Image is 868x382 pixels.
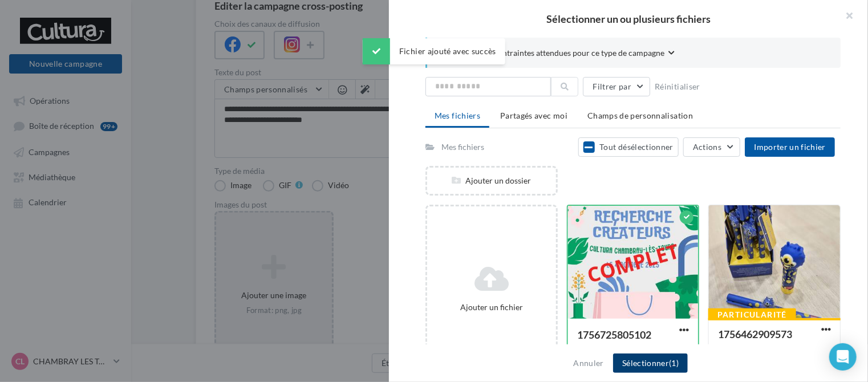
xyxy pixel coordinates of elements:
span: Consulter les contraintes attendues pour ce type de campagne [445,47,664,59]
span: Mes fichiers [435,111,480,120]
div: Ajouter un fichier [432,302,551,313]
div: Particularité [708,308,796,321]
button: Filtrer par [583,77,650,96]
span: (1) [669,358,679,368]
div: Fichier ajouté avec succès [363,38,505,64]
span: Actions [693,142,721,152]
button: Actions [683,137,740,157]
span: 1756725805102 [577,328,651,341]
button: Tout désélectionner [578,137,679,157]
button: Importer un fichier [745,137,835,157]
span: 1756462909573 [718,328,792,340]
button: Réinitialiser [650,80,705,94]
div: Mes fichiers [441,141,484,153]
div: Format d'image: jpg [718,344,831,354]
h2: Sélectionner un ou plusieurs fichiers [407,14,850,24]
div: Ajouter un dossier [427,175,556,186]
button: Consulter les contraintes attendues pour ce type de campagne [445,47,675,61]
div: Open Intercom Messenger [829,343,857,371]
span: Champs de personnalisation [587,111,693,120]
span: Importer un fichier [754,142,826,152]
button: Annuler [569,356,609,370]
button: Sélectionner(1) [613,353,688,373]
span: Partagés avec moi [500,111,567,120]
